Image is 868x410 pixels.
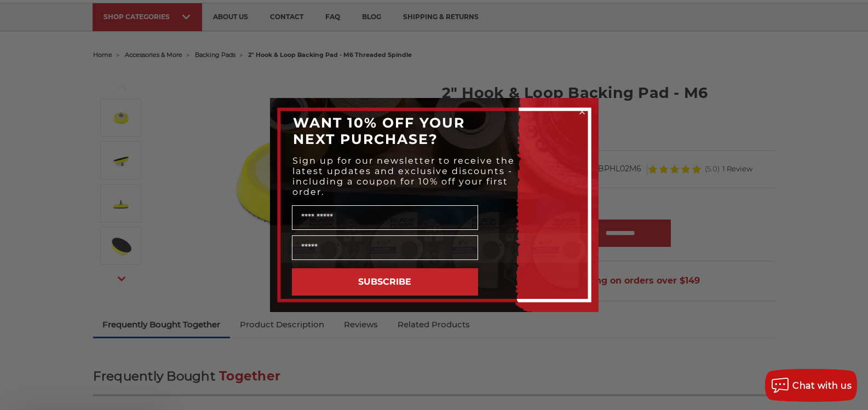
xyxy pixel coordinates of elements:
[292,155,515,197] span: Sign up for our newsletter to receive the latest updates and exclusive discounts - including a co...
[577,106,588,117] button: Close dialog
[293,114,465,147] span: WANT 10% OFF YOUR NEXT PURCHASE?
[292,235,478,260] input: Email
[792,380,852,391] span: Chat with us
[765,369,857,402] button: Chat with us
[292,268,478,296] button: SUBSCRIBE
